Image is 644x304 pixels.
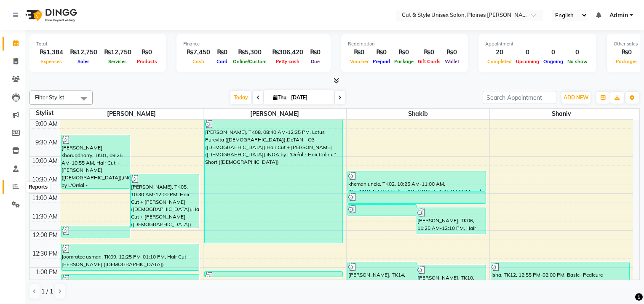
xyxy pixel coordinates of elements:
span: Expenses [39,59,64,64]
div: ₨0 [392,48,416,57]
span: Ongoing [541,59,565,64]
span: Card [215,59,230,64]
span: Sales [75,59,92,64]
span: Thu [271,94,289,101]
div: 0 [565,48,590,57]
div: ₨0 [307,48,324,57]
div: 11:00 AM [31,194,60,203]
div: Stylist [30,109,60,117]
span: Package [392,59,416,64]
span: Gift Cards [416,59,443,64]
div: ₨0 [614,48,640,57]
span: Packages [614,59,640,64]
div: [PERSON_NAME], TK10, 01:00 PM-01:45 PM, Hair Cut + Head Massage ([DEMOGRAPHIC_DATA]) [417,265,485,291]
div: 9:30 AM [34,138,60,147]
div: ₨0 [348,48,371,57]
div: Appointment [485,40,590,48]
div: ₨0 [443,48,461,57]
div: [PERSON_NAME], TK07, 11:55 AM-12:15 PM, Hair Cut ([DEMOGRAPHIC_DATA]) [61,226,130,237]
div: 10:30 AM [31,175,60,184]
div: [PERSON_NAME], TK05, 10:30 AM-12:00 PM, Hair Cut + [PERSON_NAME] ([DEMOGRAPHIC_DATA]),Hair Cut + ... [131,174,199,228]
span: Upcoming [514,59,541,64]
div: [PERSON_NAME], TK08, 08:40 AM-12:25 PM, Lotus Purevita ([DEMOGRAPHIC_DATA]),DeTAN - O3+ ([DEMOGRA... [205,120,342,243]
div: ₨0 [135,48,159,57]
div: ₨12,750 [67,48,101,57]
span: Due [309,59,322,64]
div: ₨0 [371,48,392,57]
div: Reports [27,182,50,192]
div: Joomratee usman, TK09, 01:10 PM-01:15 PM, Chin Threading ([DEMOGRAPHIC_DATA]) [205,272,342,277]
div: [PERSON_NAME], TK04, 11:20 AM-11:40 AM, Hair Cut ([DEMOGRAPHIC_DATA]) [348,205,416,216]
div: Finance [183,40,324,48]
div: [PERSON_NAME] khorugdharry, TK01, 09:25 AM-10:55 AM, Hair Cut + [PERSON_NAME] ([DEMOGRAPHIC_DATA]... [61,135,130,188]
div: ₨7,450 [183,48,214,57]
div: 9:00 AM [34,120,60,128]
div: 0 [514,48,541,57]
span: Shakib [347,109,489,119]
div: Redemption [348,40,461,48]
img: logo [21,3,79,27]
span: Filter Stylist [35,94,64,101]
div: Akshay [PERSON_NAME], TK11, 01:15 PM-02:00 PM, Hair Cut + [PERSON_NAME] ([DEMOGRAPHIC_DATA]) [61,275,199,301]
input: Search Appointment [483,91,556,104]
span: Products [135,59,159,64]
span: Voucher [348,59,371,64]
div: Soreean [PERSON_NAME], TK03, 11:00 AM-11:20 AM, Hair Cut ([DEMOGRAPHIC_DATA]) [348,192,486,203]
span: Online/Custom [231,59,269,64]
div: kheman uncle, TK02, 10:25 AM-11:00 AM, [PERSON_NAME] Styling ([DEMOGRAPHIC_DATA]),Head Massage ([... [348,171,486,191]
span: Shaniv [490,109,633,119]
span: Services [107,59,129,64]
span: Cash [190,59,206,64]
div: 11:30 AM [31,212,60,221]
div: 12:00 PM [31,231,60,240]
div: [PERSON_NAME], TK06, 11:25 AM-12:10 PM, Hair Cut + [PERSON_NAME] ([DEMOGRAPHIC_DATA]) [417,208,485,234]
span: Today [230,91,251,104]
span: 1 / 1 [41,287,53,296]
div: Total [36,40,159,48]
div: 20 [485,48,514,57]
div: Joomratee usman, TK09, 12:25 PM-01:10 PM, Hair Cut + [PERSON_NAME] ([DEMOGRAPHIC_DATA]) [61,244,199,270]
span: No show [565,59,590,64]
div: ₨12,750 [101,48,135,57]
div: isha, TK12, 12:55 PM-02:00 PM, Basic- Pedicure ([DEMOGRAPHIC_DATA]),Head Massage ([DEMOGRAPHIC_DA... [491,262,629,301]
span: Prepaid [371,59,392,64]
div: ₨5,300 [231,48,269,57]
div: 10:00 AM [31,157,60,165]
span: Petty cash [274,59,302,64]
button: ADD NEW [561,92,591,104]
span: [PERSON_NAME] [203,109,346,119]
div: 0 [541,48,565,57]
div: ₨306,420 [269,48,307,57]
div: ₨1,384 [36,48,67,57]
span: Wallet [443,59,461,64]
div: ₨0 [214,48,231,57]
input: 2025-09-04 [289,91,331,104]
div: 12:30 PM [31,249,60,258]
span: ADD NEW [564,94,588,101]
span: Admin [609,11,628,20]
span: Completed [485,59,514,64]
span: [PERSON_NAME] [60,109,203,119]
div: ₨0 [416,48,443,57]
div: 1:00 PM [35,268,60,277]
